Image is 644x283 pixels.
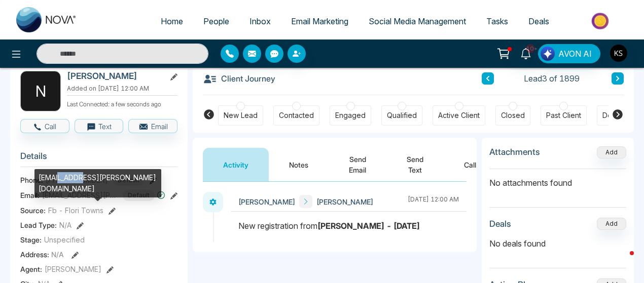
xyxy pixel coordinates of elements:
[161,16,183,26] span: Home
[20,249,64,260] span: Address:
[151,12,193,31] a: Home
[224,110,258,120] div: New Lead
[67,71,161,81] h2: [PERSON_NAME]
[128,119,177,133] button: Email
[203,16,229,26] span: People
[541,47,555,61] img: Lead Flow
[20,119,69,133] button: Call
[51,250,64,259] span: N/A
[486,16,508,26] span: Tasks
[526,44,535,53] span: 10+
[438,110,480,120] div: Active Client
[597,147,626,156] span: Add
[193,12,239,31] a: People
[564,10,638,32] img: Market-place.gif
[514,44,538,62] a: 10+
[335,110,366,120] div: Engaged
[239,12,281,31] a: Inbox
[20,220,57,230] span: Lead Type:
[44,234,85,245] span: Unspecified
[20,205,46,216] span: Source:
[610,249,634,273] iframe: Intercom live chat
[20,151,177,167] h3: Details
[34,169,161,197] div: [EMAIL_ADDRESS][PERSON_NAME][DOMAIN_NAME]
[279,110,314,120] div: Contacted
[48,205,103,216] span: Fb - Flori Towns
[20,190,40,200] span: Email:
[249,16,271,26] span: Inbox
[386,148,444,181] button: Send Text
[269,148,329,181] button: Notes
[67,84,177,93] p: Added on [DATE] 12:00 AM
[20,175,43,185] span: Phone:
[524,72,580,85] span: Lead 3 of 1899
[20,264,42,274] span: Agent:
[67,98,177,109] p: Last Connected: a few seconds ago
[329,148,386,181] button: Send Email
[408,195,459,208] div: [DATE] 12:00 AM
[20,71,61,111] div: N
[528,16,549,26] span: Deals
[489,219,511,229] h3: Deals
[538,44,600,63] button: AVON AI
[476,12,518,31] a: Tasks
[203,71,275,86] h3: Client Journey
[558,48,592,60] span: AVON AI
[238,196,295,207] span: [PERSON_NAME]
[489,169,626,189] p: No attachments found
[546,110,581,120] div: Past Client
[501,110,525,120] div: Closed
[316,196,373,207] span: [PERSON_NAME]
[281,12,359,31] a: Email Marketing
[45,264,101,274] span: [PERSON_NAME]
[489,237,626,250] p: No deals found
[489,147,540,157] h3: Attachments
[610,45,627,62] img: User Avatar
[75,119,124,133] button: Text
[444,148,496,181] button: Call
[291,16,348,26] span: Email Marketing
[518,12,559,31] a: Deals
[597,218,626,230] button: Add
[369,16,466,26] span: Social Media Management
[387,110,417,120] div: Qualified
[359,12,476,31] a: Social Media Management
[59,220,71,230] span: N/A
[203,148,269,181] button: Activity
[16,7,77,32] img: Nova CRM Logo
[20,234,42,245] span: Stage:
[597,146,626,158] button: Add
